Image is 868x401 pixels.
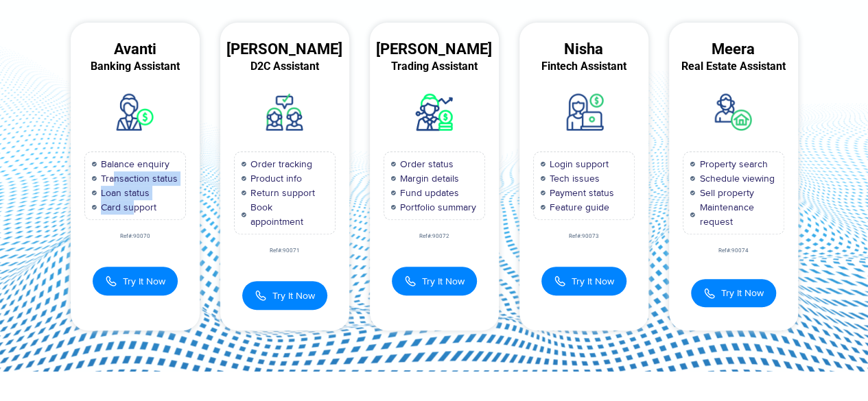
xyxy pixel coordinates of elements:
[93,267,178,295] button: Try It Now
[397,171,459,186] span: Margin details
[519,43,648,56] div: Nisha
[247,171,302,186] span: Product info
[242,281,327,310] button: Try It Now
[370,60,499,73] div: Trading Assistant
[546,200,609,215] span: Feature guide
[696,157,767,171] span: Property search
[370,43,499,56] div: [PERSON_NAME]
[696,171,774,186] span: Schedule viewing
[97,186,150,200] span: Loan status
[721,286,764,300] span: Try It Now
[397,157,454,171] span: Order status
[105,274,117,289] img: Call Icon
[546,157,609,171] span: Login support
[519,234,648,239] div: Ref#:90073
[247,157,312,171] span: Order tracking
[71,60,200,73] div: Banking Assistant
[97,157,169,171] span: Balance enquiry
[696,200,776,229] span: Maintenance request
[370,234,499,239] div: Ref#:90072
[422,274,465,289] span: Try It Now
[397,186,459,200] span: Fund updates
[397,200,476,215] span: Portfolio summary
[703,287,716,300] img: Call Icon
[71,43,200,56] div: Avanti
[696,186,753,200] span: Sell property
[220,60,349,73] div: D2C Assistant
[247,200,327,229] span: Book appointment
[255,288,267,303] img: Call Icon
[97,200,156,215] span: Card support
[97,171,178,186] span: Transaction status
[247,186,315,200] span: Return support
[541,267,626,295] button: Try It Now
[220,248,349,254] div: Ref#:90071
[123,274,165,289] span: Try It Now
[546,171,600,186] span: Tech issues
[691,279,776,307] button: Try It Now
[220,43,349,56] div: [PERSON_NAME]
[272,289,315,303] span: Try It Now
[404,274,417,289] img: Call Icon
[669,248,798,254] div: Ref#:90074
[669,43,798,56] div: Meera
[71,234,200,239] div: Ref#:90070
[554,274,566,289] img: Call Icon
[519,60,648,73] div: Fintech Assistant
[572,274,614,289] span: Try It Now
[392,267,477,295] button: Try It Now
[546,186,614,200] span: Payment status
[669,60,798,73] div: Real Estate Assistant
